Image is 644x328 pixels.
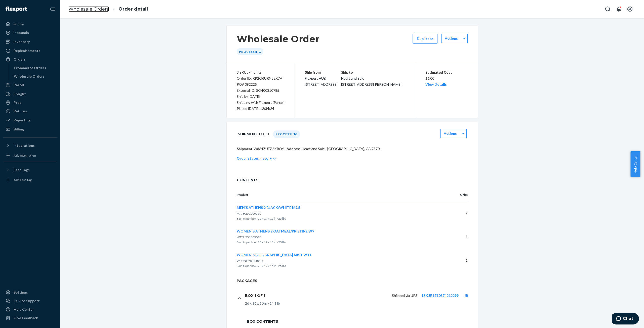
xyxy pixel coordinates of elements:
span: WATH25100901B [237,235,261,239]
ol: breadcrumbs [64,2,152,17]
div: Returns [14,109,27,114]
a: View Details [425,82,447,86]
div: External ID: SO400310785 [237,87,285,93]
div: Processing [237,48,263,55]
div: Prep [14,100,21,105]
span: WLONGY031101D [237,259,263,263]
span: Flexport HUB [STREET_ADDRESS] [305,76,338,86]
p: 1 [447,258,468,263]
div: PO# 092225 [237,81,285,87]
div: Parcel [14,82,24,87]
p: Product [237,193,438,197]
span: WOMEN'S ATHENS 2 OATMEAL/PRISTINE W9 [237,229,314,233]
div: Processing [273,130,300,138]
p: W864ZUEZ2KROY · Heart and Sole · [GEOGRAPHIC_DATA], CA 93704 [237,146,468,151]
a: Inbounds [3,29,57,37]
p: Shipping with Flexport (Parcel) [237,100,285,106]
a: Help Center [3,305,57,313]
span: Address: [287,147,302,151]
a: Add Fast Tag [3,176,57,184]
button: Close Navigation [47,4,57,14]
button: Help Center [630,151,640,177]
p: Order status history [237,156,272,161]
div: Fast Tags [14,167,30,172]
button: WOMEN'S ATHENS 2 OATMEAL/PRISTINE W9 [237,229,314,234]
p: 1 [447,234,468,239]
button: Duplicate [413,34,437,44]
p: 8 units per box · 20 x 17 x 15 in · 25 lbs [237,216,438,221]
p: 8 units per box · 20 x 17 x 15 in · 25 lbs [237,263,438,268]
h1: Box 1 of 1 [245,293,265,298]
a: Wholesale Orders [68,6,109,12]
button: Talk to Support [3,297,57,305]
div: Inbounds [14,30,29,35]
a: Settings [3,288,57,296]
span: MEN'S ATHENS 2 BLACK/WHITE M9.5 [237,205,300,210]
button: Give Feedback [3,314,57,322]
label: Actions [445,36,458,41]
a: Ecommerce Orders [11,64,58,72]
iframe: Opens a widget where you can chat to one of our agents [612,313,639,325]
a: Freight [3,90,57,98]
div: Orders [14,57,26,62]
span: CONTENTS [237,177,468,182]
div: Ecommerce Orders [14,65,46,70]
label: Actions [444,131,457,136]
button: Integrations [3,142,57,150]
p: Units [447,193,468,197]
p: Shipped via UPS [392,293,417,298]
button: Open Search Box [603,4,613,14]
div: $6.00 [425,69,468,87]
div: Inventory [14,39,30,44]
div: Home [14,22,24,27]
h1: Wholesale Order [237,34,320,44]
span: MATH25100951D [237,212,261,215]
div: Talk to Support [14,298,40,303]
p: Estimated Cost [425,69,468,75]
a: Home [3,20,57,28]
a: Returns [3,107,57,115]
a: Replenishments [3,47,57,55]
div: 26 x 16 x 10 in · 14.1 lb [245,301,474,306]
a: Prep [3,99,57,107]
a: Orders [3,55,57,63]
span: Shipment: [237,147,254,151]
div: Wholesale Orders [14,74,45,79]
a: 1ZX8R1710374212299 [421,293,459,298]
p: Ship from [305,69,341,75]
div: Billing [14,127,24,132]
div: Order ID: RP2Q6URN83X7V [237,75,285,81]
a: Order detail [118,6,148,12]
a: Billing [3,125,57,133]
a: Reporting [3,116,57,124]
div: Give Feedback [14,315,38,320]
a: Parcel [3,81,57,89]
span: Heart and Sole [STREET_ADDRESS][PERSON_NAME] [341,76,401,86]
button: MEN'S ATHENS 2 BLACK/WHITE M9.5 [237,205,300,210]
button: Fast Tags [3,166,57,174]
h2: Packages [227,278,478,287]
div: Settings [14,290,28,295]
p: 8 units per box · 20 x 17 x 15 in · 25 lbs [237,240,438,245]
button: Open account menu [625,4,635,14]
div: Integrations [14,143,35,148]
div: Add Integration [14,153,36,158]
h1: Shipment 1 of 1 [238,129,269,139]
div: 3 SKUs · 4 units [237,69,285,75]
div: Add Fast Tag [14,178,32,182]
span: Box Contents [247,319,464,324]
a: Inventory [3,38,57,46]
div: Replenishments [14,48,40,53]
p: Ship by [DATE] [237,93,285,100]
a: Add Integration [3,152,57,160]
p: 2 [447,211,468,216]
div: Reporting [14,118,30,123]
button: Open notifications [614,4,624,14]
button: WOMEN'S [GEOGRAPHIC_DATA] MIST W11 [237,252,311,257]
div: Freight [14,91,26,97]
div: Help Center [14,307,34,312]
img: Flexport logo [6,7,27,12]
div: Placed [DATE] 12:34:24 [237,106,285,112]
p: Ship to [341,69,405,75]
